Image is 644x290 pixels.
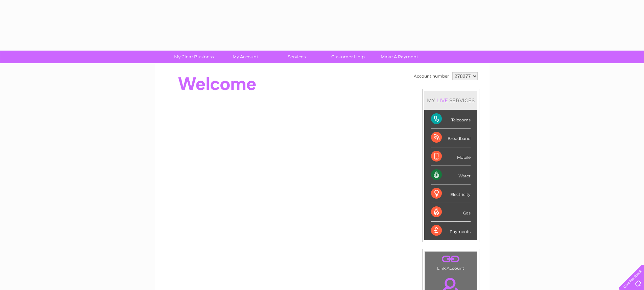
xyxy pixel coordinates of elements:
div: Telecoms [431,110,471,128]
a: My Clear Business [166,51,222,63]
a: My Account [217,51,273,63]
a: Services [269,51,325,63]
div: Water [431,166,471,184]
div: Broadband [431,128,471,147]
div: Electricity [431,184,471,203]
a: Make A Payment [372,51,427,63]
td: Account number [412,70,451,82]
div: LIVE [435,97,449,104]
div: Mobile [431,147,471,166]
div: MY SERVICES [424,91,477,110]
div: Gas [431,203,471,222]
a: . [427,253,475,265]
td: Link Account [425,251,477,272]
a: Customer Help [320,51,376,63]
div: Payments [431,222,471,240]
